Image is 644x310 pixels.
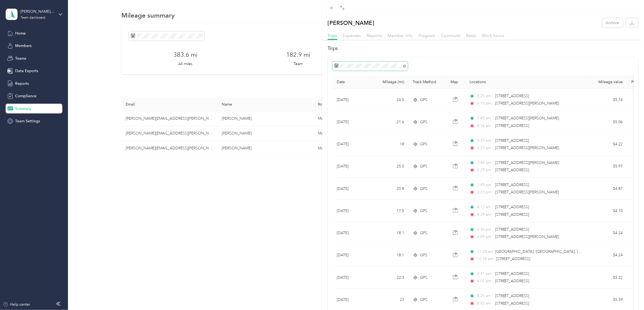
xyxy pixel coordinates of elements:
[482,33,505,38] span: Work hours
[495,101,559,106] span: [STREET_ADDRESS][PERSON_NAME]
[420,275,427,281] span: GPS
[495,212,529,217] span: [STREET_ADDRESS]
[589,178,627,200] td: $4.87
[495,271,529,276] span: [STREET_ADDRESS]
[373,222,408,244] td: 18.1
[495,301,529,306] span: [STREET_ADDRESS]
[477,138,493,144] span: 5:35 pm
[477,249,493,255] span: 11:28 am
[495,190,559,194] span: [STREET_ADDRESS][PERSON_NAME]
[373,244,408,267] td: 18.1
[589,222,627,244] td: $4.24
[373,267,408,289] td: 22.3
[477,204,493,210] span: 8:12 am
[332,156,373,178] td: [DATE]
[477,167,493,173] span: 3:29 pm
[495,234,559,239] span: [STREET_ADDRESS][PERSON_NAME]
[373,133,408,156] td: 18
[495,138,529,143] span: [STREET_ADDRESS]
[420,119,427,125] span: GPS
[373,200,408,222] td: 17.5
[328,33,337,38] span: Trips
[589,133,627,156] td: $4.22
[477,271,493,277] span: 3:31 pm
[466,33,476,38] span: Rates
[367,33,382,38] span: Reports
[477,123,493,129] span: 8:16 am
[420,252,427,258] span: GPS
[477,145,493,151] span: 6:23 pm
[441,33,461,38] span: Commute
[589,200,627,222] td: $4.10
[373,178,408,200] td: 20.8
[420,163,427,169] span: GPS
[332,111,373,133] td: [DATE]
[408,75,446,89] th: Track Method
[495,294,529,298] span: [STREET_ADDRESS]
[477,278,493,284] span: 4:01 pm
[477,293,493,299] span: 8:25 am
[446,75,465,89] th: Map
[602,18,623,28] button: Archive
[332,178,373,200] td: [DATE]
[420,186,427,192] span: GPS
[495,94,529,98] span: [STREET_ADDRESS]
[420,141,427,147] span: GPS
[419,33,435,38] span: Program
[495,146,559,150] span: [STREET_ADDRESS][PERSON_NAME]
[332,222,373,244] td: [DATE]
[420,97,427,103] span: GPS
[477,256,494,262] span: 12:18 pm
[477,182,493,188] span: 1:49 pm
[495,249,616,254] span: [GEOGRAPHIC_DATA], [GEOGRAPHIC_DATA], [GEOGRAPHIC_DATA]
[589,267,627,289] td: $5.22
[477,234,493,240] span: 6:09 pm
[328,45,639,52] h2: Trips
[589,75,627,89] th: Mileage value
[495,123,529,128] span: [STREET_ADDRESS]
[589,156,627,178] td: $5.97
[373,156,408,178] td: 25.5
[373,111,408,133] td: 21.6
[332,133,373,156] td: [DATE]
[477,212,493,218] span: 8:39 am
[495,279,529,283] span: [STREET_ADDRESS]
[477,160,493,166] span: 2:44 pm
[589,244,627,267] td: $4.24
[332,89,373,111] td: [DATE]
[343,33,361,38] span: Expenses
[495,183,529,187] span: [STREET_ADDRESS]
[614,280,644,310] iframe: Everlance-gr Chat Button Frame
[373,75,408,89] th: Mileage (mi)
[477,93,493,99] span: 5:25 pm
[420,208,427,214] span: GPS
[589,89,627,111] td: $5.74
[495,160,559,165] span: [STREET_ADDRESS][PERSON_NAME]
[420,297,427,303] span: GPS
[495,205,529,209] span: [STREET_ADDRESS]
[477,301,493,306] span: 8:53 am
[332,267,373,289] td: [DATE]
[465,75,589,89] th: Locations
[332,244,373,267] td: [DATE]
[477,189,493,195] span: 2:23 pm
[477,115,493,121] span: 7:40 am
[328,18,374,28] p: [PERSON_NAME]
[495,116,559,120] span: [STREET_ADDRESS][PERSON_NAME]
[477,227,493,232] span: 5:36 pm
[495,168,529,172] span: [STREET_ADDRESS]
[332,200,373,222] td: [DATE]
[589,111,627,133] td: $5.06
[332,75,373,89] th: Date
[495,227,529,232] span: [STREET_ADDRESS]
[388,33,413,38] span: Member info
[373,89,408,111] td: 24.5
[477,100,493,106] span: 6:10 pm
[420,230,427,236] span: GPS
[496,257,530,261] span: [STREET_ADDRESS]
